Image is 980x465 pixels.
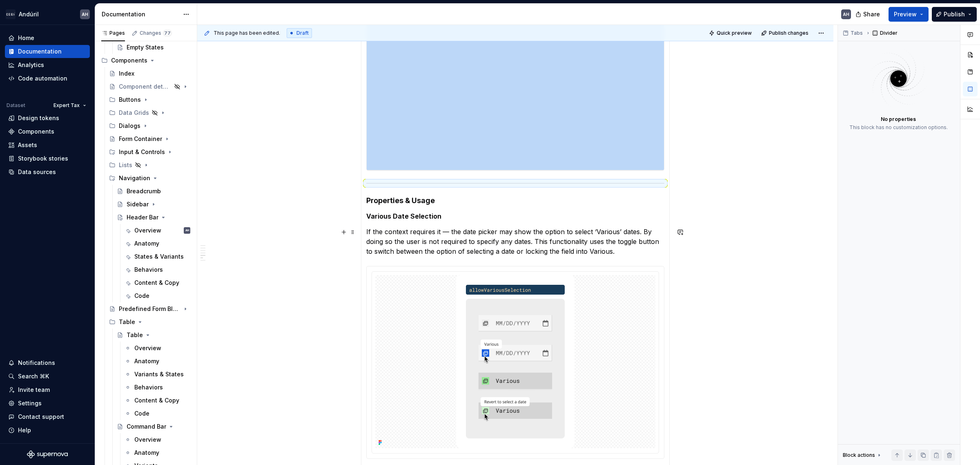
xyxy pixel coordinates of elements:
[106,145,194,159] div: Input & Controls
[134,292,149,300] div: Code
[18,127,54,136] div: Components
[18,359,55,367] div: Notifications
[843,11,849,18] div: AH
[5,139,90,152] a: Assets
[134,370,184,378] div: Variants & States
[119,148,165,156] div: Input & Controls
[127,43,164,51] div: Empty States
[894,10,917,18] span: Preview
[18,34,34,42] div: Home
[134,344,161,352] div: Overview
[18,141,37,149] div: Assets
[121,250,194,263] a: States & Variants
[769,30,808,36] span: Publish changes
[106,315,194,329] div: Table
[134,396,179,405] div: Content & Copy
[101,30,125,36] div: Pages
[98,54,194,67] div: Components
[134,226,161,235] div: Overview
[932,7,977,22] button: Publish
[127,331,143,339] div: Table
[5,112,90,125] a: Design tokens
[114,211,194,224] a: Header Bar
[889,7,929,22] button: Preview
[119,83,171,91] div: Component detail template
[5,165,90,179] a: Data sources
[19,10,39,18] div: Andúril
[121,263,194,276] a: Behaviors
[102,10,179,18] div: Documentation
[106,67,194,80] a: Index
[185,226,189,235] div: AH
[18,74,67,83] div: Code automation
[121,355,194,368] a: Anatomy
[106,80,194,93] a: Component detail template
[114,185,194,198] a: Breadcrumb
[119,174,150,182] div: Navigation
[134,449,159,457] div: Anatomy
[944,10,965,18] span: Publish
[759,27,812,39] button: Publish changes
[5,45,90,58] a: Documentation
[134,383,163,391] div: Behaviors
[843,449,882,461] div: Block actions
[114,329,194,342] a: Table
[2,5,93,23] button: AndúrilAH
[18,168,56,176] div: Data sources
[18,114,59,122] div: Design tokens
[82,11,88,18] div: AH
[18,413,64,421] div: Contact support
[106,132,194,145] a: Form Container
[106,119,194,132] div: Dialogs
[851,30,863,36] span: Tabs
[106,93,194,106] div: Buttons
[127,187,161,195] div: Breadcrumb
[706,27,755,39] button: Quick preview
[881,116,916,123] div: No properties
[18,154,68,163] div: Storybook stories
[18,426,31,434] div: Help
[134,409,149,418] div: Code
[5,410,90,423] button: Contact support
[849,124,948,131] div: This block has no customization options.
[121,368,194,381] a: Variants & States
[121,289,194,302] a: Code
[296,30,309,36] span: Draft
[843,452,875,458] div: Block actions
[863,10,880,18] span: Share
[121,407,194,420] a: Code
[50,100,90,111] button: Expert Tax
[121,394,194,407] a: Content & Copy
[5,58,90,72] a: Analytics
[6,9,16,19] img: 572984b3-56a8-419d-98bc-7b186c70b928.png
[18,372,49,380] div: Search ⌘K
[121,224,194,237] a: OverviewAH
[27,450,68,458] svg: Supernova Logo
[53,102,80,109] span: Expert Tax
[717,30,752,36] span: Quick preview
[134,239,159,248] div: Anatomy
[121,446,194,459] a: Anatomy
[134,253,184,261] div: States & Variants
[134,266,163,274] div: Behaviors
[134,357,159,365] div: Anatomy
[121,276,194,289] a: Content & Copy
[119,96,141,104] div: Buttons
[5,356,90,369] button: Notifications
[134,436,161,444] div: Overview
[18,61,44,69] div: Analytics
[366,227,664,256] p: If the context requires it — the date picker may show the option to select ‘Various’ dates. By do...
[114,420,194,433] a: Command Bar
[18,399,42,407] div: Settings
[851,7,885,22] button: Share
[5,370,90,383] button: Search ⌘K
[119,109,149,117] div: Data Grids
[119,135,162,143] div: Form Container
[119,161,132,169] div: Lists
[5,72,90,85] a: Code automation
[840,27,866,39] button: Tabs
[119,305,180,313] div: Predefined Form Blocks
[119,122,140,130] div: Dialogs
[127,213,158,221] div: Header Bar
[214,30,280,36] span: This page has been edited.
